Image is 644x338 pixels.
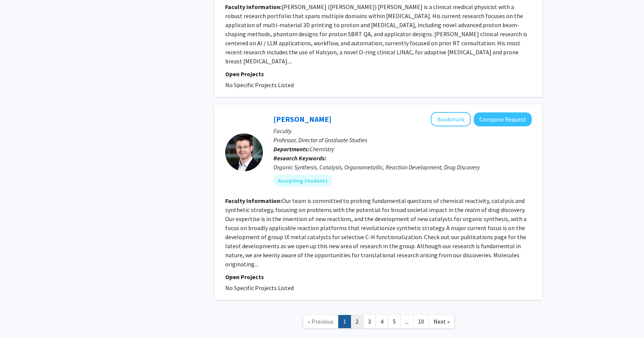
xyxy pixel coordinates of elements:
[273,135,532,144] p: Professor, Director of Graduate Studies
[413,315,429,328] a: 10
[405,318,409,325] span: ...
[273,145,310,153] b: Departments:
[363,315,376,328] a: 3
[225,272,532,281] p: Open Projects
[225,3,282,11] b: Faculty Information:
[429,315,455,328] a: Next
[225,69,532,78] p: Open Projects
[375,315,388,328] a: 4
[225,197,282,204] b: Faculty Information:
[433,318,450,325] span: Next »
[225,81,294,89] span: No Specific Projects Listed
[351,315,363,328] a: 2
[308,318,334,325] span: « Previous
[273,163,532,172] div: Organic Synthesis, Catalysis, Organometallic, Reaction Development, Drug Discovery
[6,304,32,332] iframe: Chat
[310,145,334,153] span: Chemistry
[273,175,332,187] mat-chip: Accepting Students
[303,315,339,328] a: Previous Page
[225,197,526,268] fg-read-more: Our team is committed to probing fundamental questions of chemical reactivity, catalysis and synt...
[388,315,401,328] a: 5
[273,126,532,135] p: Faculty
[474,112,532,126] button: Compose Request to Simon Blakey
[225,284,294,292] span: No Specific Projects Listed
[225,3,527,65] fg-read-more: [PERSON_NAME] ([PERSON_NAME]) [PERSON_NAME] is a clinical medical physicist with a robust researc...
[338,315,351,328] a: 1
[431,112,471,126] button: Add Simon Blakey to Bookmarks
[273,114,331,124] a: [PERSON_NAME]
[273,154,327,162] b: Research Keywords:
[215,307,542,338] nav: Page navigation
